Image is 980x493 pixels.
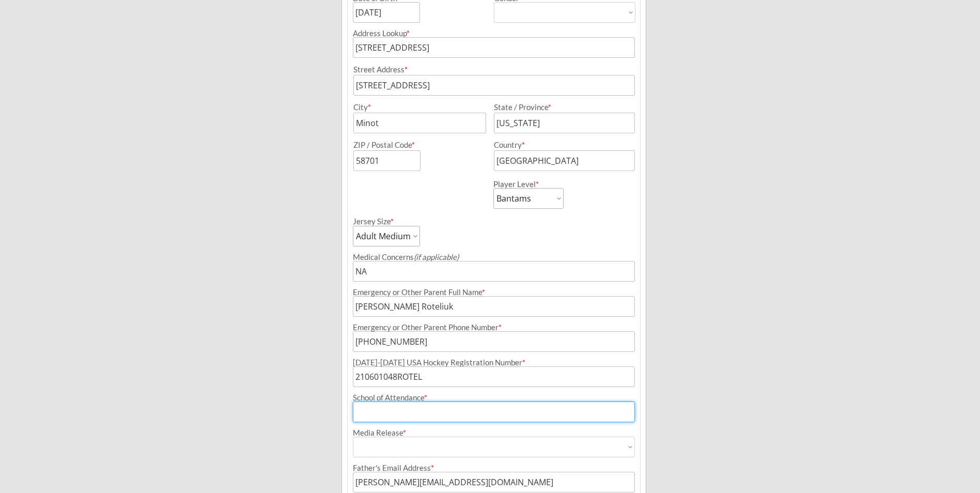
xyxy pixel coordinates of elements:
[353,37,635,58] input: Street, City, Province/State
[353,394,635,402] div: School of Attendance
[493,180,564,188] div: Player Level
[353,141,485,149] div: ZIP / Postal Code
[353,253,635,261] div: Medical Concerns
[353,218,406,225] div: Jersey Size
[353,261,635,282] input: Allergies, injuries, etc.
[353,359,635,366] div: [DATE]-[DATE] USA Hockey Registration Number
[353,464,635,472] div: Father's Email Address
[353,29,635,37] div: Address Lookup
[353,66,635,73] div: Street Address
[353,288,635,296] div: Emergency or Other Parent Full Name
[353,103,485,111] div: City
[494,103,623,111] div: State / Province
[353,429,635,437] div: Media Release
[494,141,623,149] div: Country
[353,323,635,331] div: Emergency or Other Parent Phone Number
[414,252,459,261] em: (if applicable)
